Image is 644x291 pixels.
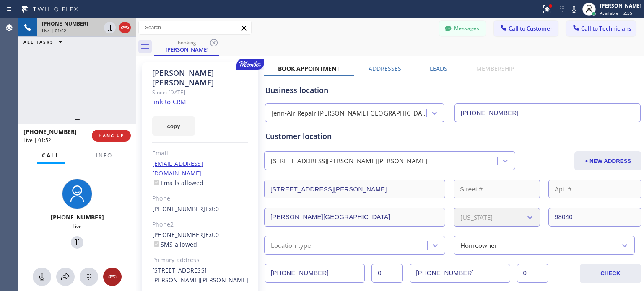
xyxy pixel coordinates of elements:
div: Location type [271,240,311,250]
span: [PHONE_NUMBER] [42,20,88,27]
input: Phone Number 2 [410,264,510,283]
button: CHECK [580,264,641,283]
input: Apt. # [548,180,641,198]
label: Addresses [369,64,401,72]
div: [STREET_ADDRESS][PERSON_NAME][PERSON_NAME] [152,266,248,285]
button: Call to Customer [494,21,558,36]
input: Ext. 2 [517,264,548,283]
span: ALL TASKS [23,39,54,45]
label: Membership [476,64,514,72]
button: Hang up [103,268,122,286]
span: Live [73,223,82,230]
span: Call to Customer [509,25,553,32]
div: Homeowner [460,240,497,250]
a: [EMAIL_ADDRESS][DOMAIN_NAME] [152,160,203,177]
input: ZIP [548,208,641,227]
div: Jenn-Air Repair [PERSON_NAME][GEOGRAPHIC_DATA] [272,108,427,118]
div: Phone2 [152,220,248,229]
label: SMS allowed [152,240,197,248]
span: HANG UP [99,133,124,139]
input: Ext. [371,264,403,283]
input: City [264,208,445,227]
button: Hold Customer [71,236,83,249]
span: Live | 01:52 [42,28,66,33]
button: copy [152,116,195,136]
input: Street # [454,180,540,198]
input: Search [139,21,251,34]
button: Open dialpad [80,268,98,286]
label: Book Appointment [278,64,340,72]
span: Call [42,152,60,159]
div: Customer location [265,131,640,142]
div: Email [152,149,248,158]
div: Primary address [152,255,248,265]
div: Business location [265,85,640,96]
div: Since: [DATE] [152,88,248,97]
label: Leads [430,64,447,72]
div: Phone [152,194,248,203]
button: Info [91,147,117,164]
a: [PHONE_NUMBER] [152,231,205,239]
button: Hang up [119,22,131,33]
input: Phone Number [265,264,365,283]
div: booking [155,39,218,46]
span: Live | 01:52 [23,136,51,144]
button: ALL TASKS [18,37,70,47]
input: Phone Number [454,103,641,122]
div: [PERSON_NAME] [600,2,641,9]
div: [PERSON_NAME] [PERSON_NAME] [152,68,248,88]
input: Address [264,180,445,198]
span: Available | 2:35 [600,10,632,16]
button: + NEW ADDRESS [574,151,641,170]
span: [PHONE_NUMBER] [23,128,77,136]
button: Hold Customer [104,22,116,33]
label: Emails allowed [152,179,204,187]
div: [STREET_ADDRESS][PERSON_NAME][PERSON_NAME] [271,156,427,166]
span: Info [96,152,112,159]
span: Call to Technicians [581,25,631,32]
input: Emails allowed [154,180,159,185]
span: Ext: 0 [205,231,219,239]
button: Mute [568,3,580,15]
a: [PHONE_NUMBER] [152,205,205,213]
button: Open directory [56,268,75,286]
button: HANG UP [92,130,131,142]
button: Messages [439,21,486,36]
span: [PHONE_NUMBER] [51,213,104,221]
a: link to CRM [152,98,186,106]
button: Call to Technicians [566,21,636,36]
div: [PERSON_NAME] [155,46,218,53]
span: Ext: 0 [205,205,219,213]
button: Call [37,147,65,164]
button: Mute [33,268,51,286]
div: Thomas Jacobs [155,37,218,55]
input: SMS allowed [154,241,159,247]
